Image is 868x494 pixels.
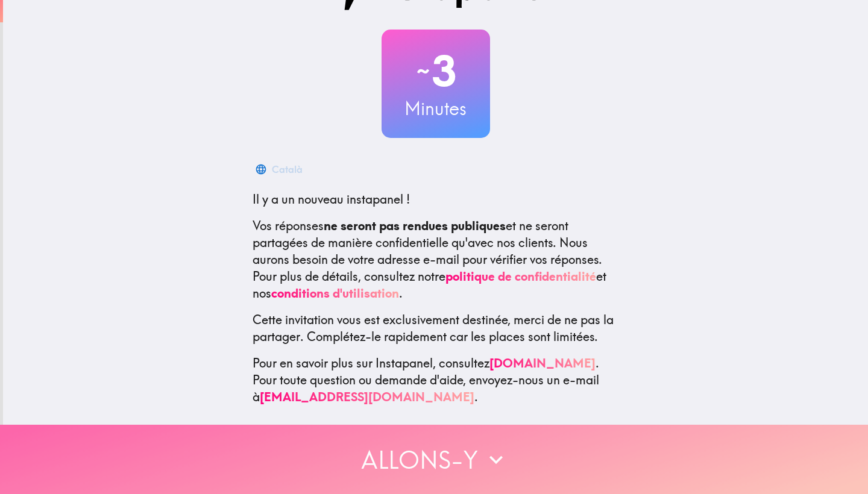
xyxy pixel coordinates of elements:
[253,192,410,207] span: Il y a un nouveau instapanel !
[382,96,490,121] h3: Minutes
[260,389,474,404] a: [EMAIL_ADDRESS][DOMAIN_NAME]
[415,53,432,89] span: ~
[489,355,596,370] a: [DOMAIN_NAME]
[382,46,490,96] h2: 3
[445,269,596,284] a: politique de confidentialité
[253,157,307,181] button: Català
[271,286,399,301] a: conditions d'utilisation
[253,311,619,345] p: Cette invitation vous est exclusivement destinée, merci de ne pas la partager. Complétez-le rapid...
[253,217,619,302] p: Vos réponses et ne seront partagées de manière confidentielle qu'avec nos clients. Nous aurons be...
[324,218,506,233] b: ne seront pas rendues publiques
[253,355,619,405] p: Pour en savoir plus sur Instapanel, consultez . Pour toute question ou demande d'aide, envoyez-no...
[272,161,303,178] div: Català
